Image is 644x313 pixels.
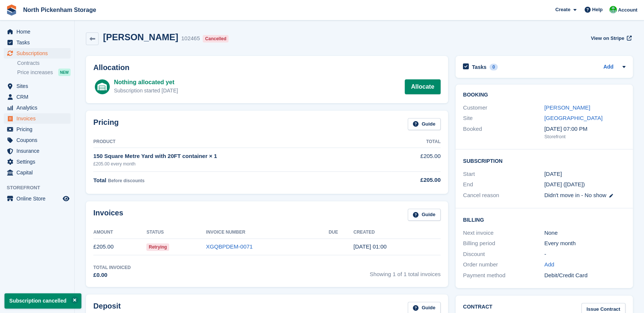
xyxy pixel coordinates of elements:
span: Account [618,6,637,14]
th: Total [392,136,441,148]
div: Total Invoiced [93,264,131,271]
a: menu [4,26,71,37]
a: Add [603,63,613,72]
span: Storefront [7,184,74,192]
time: 2025-09-15 00:00:47 UTC [353,243,386,250]
span: Invoices [16,113,61,124]
div: Nothing allocated yet [114,78,178,87]
div: [DATE] 07:00 PM [544,125,626,133]
div: Every month [544,239,626,248]
img: stora-icon-8386f47178a22dfd0bd8f6a31ec36ba5ce8667c1dd55bd0f319d3a0aa187defe.svg [6,4,17,16]
a: Allocate [405,79,441,94]
a: [PERSON_NAME] [544,104,590,111]
a: menu [4,37,71,48]
a: Preview store [62,194,71,203]
a: menu [4,135,71,145]
time: 2025-09-15 00:00:00 UTC [544,170,562,178]
span: [DATE] ([DATE]) [544,181,585,187]
div: 150 Square Metre Yard with 20FT container × 1 [93,152,392,161]
div: Billing period [463,239,544,248]
th: Amount [93,227,146,238]
span: Before discounts [108,178,144,183]
h2: Booking [463,92,625,98]
span: Settings [16,156,61,167]
div: 0 [489,64,498,70]
div: Discount [463,250,544,259]
p: Subscription cancelled [4,293,81,309]
h2: Invoices [93,209,123,221]
td: £205.00 [392,148,441,171]
a: Add [544,260,554,269]
span: Coupons [16,135,61,145]
h2: Subscription [463,157,625,164]
span: Help [592,6,603,13]
a: Price increases NEW [17,68,71,76]
div: Site [463,114,544,123]
a: menu [4,48,71,59]
div: Cancelled [203,35,228,42]
div: £205.00 [392,176,441,184]
th: Product [93,136,392,148]
h2: Billing [463,216,625,223]
a: menu [4,92,71,102]
span: Analytics [16,102,61,113]
a: North Pickenham Storage [20,4,99,16]
div: End [463,180,544,189]
h2: Pricing [93,118,119,130]
div: Next invoice [463,229,544,237]
img: Chris Gulliver [609,6,617,13]
a: menu [4,146,71,156]
span: Didn't move in - No show [544,192,606,198]
a: menu [4,156,71,167]
div: Debit/Credit Card [544,271,626,280]
div: Start [463,170,544,178]
span: Showing 1 of 1 total invoices [370,264,441,279]
a: XGQBPDEM-0071 [206,243,253,250]
th: Invoice Number [206,227,329,238]
a: Contracts [17,60,71,67]
th: Created [353,227,440,238]
a: menu [4,167,71,178]
span: Capital [16,167,61,178]
a: menu [4,113,71,124]
div: - [544,250,626,259]
div: £0.00 [93,271,131,279]
span: Online Store [16,193,61,204]
div: £205.00 every month [93,161,392,167]
th: Status [146,227,206,238]
span: Sites [16,81,61,91]
span: Total [93,177,106,183]
h2: Allocation [93,63,441,72]
td: £205.00 [93,238,146,255]
span: Price increases [17,69,53,76]
span: Home [16,26,61,37]
div: Order number [463,260,544,269]
span: Tasks [16,37,61,48]
div: Subscription started [DATE] [114,87,178,95]
span: Retrying [146,243,169,251]
a: [GEOGRAPHIC_DATA] [544,115,603,121]
div: None [544,229,626,237]
a: menu [4,193,71,204]
span: Subscriptions [16,48,61,59]
a: View on Stripe [588,32,633,44]
a: menu [4,124,71,135]
h2: Tasks [472,64,486,70]
div: Payment method [463,271,544,280]
div: Storefront [544,133,626,140]
span: Pricing [16,124,61,135]
a: menu [4,81,71,91]
div: Customer [463,104,544,112]
a: menu [4,102,71,113]
div: Cancel reason [463,191,544,200]
h2: [PERSON_NAME] [103,32,178,42]
div: NEW [58,69,71,76]
span: CRM [16,92,61,102]
div: Booked [463,125,544,140]
th: Due [329,227,354,238]
div: 102465 [181,34,200,43]
span: Insurance [16,146,61,156]
span: Create [555,6,570,13]
a: Guide [408,209,441,221]
span: View on Stripe [591,35,624,42]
